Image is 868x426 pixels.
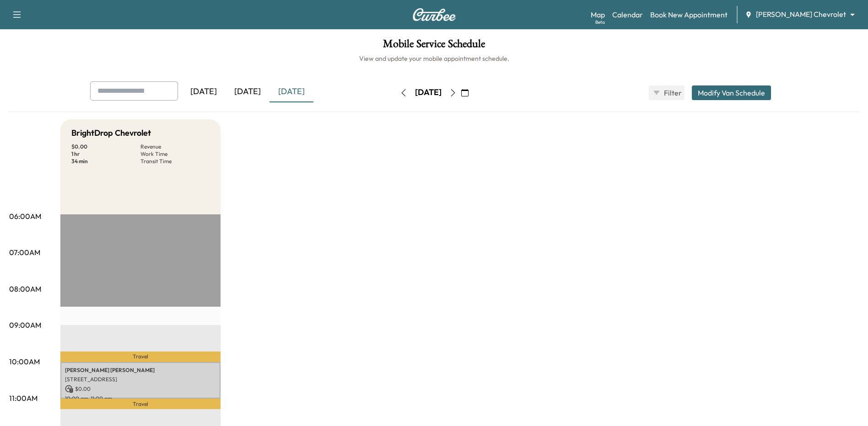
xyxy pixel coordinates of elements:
[65,367,216,374] p: [PERSON_NAME] [PERSON_NAME]
[60,351,221,362] p: Travel
[60,399,221,409] p: Travel
[71,143,140,150] p: $ 0.00
[9,393,38,404] p: 11:00AM
[65,376,216,383] p: [STREET_ADDRESS]
[140,143,210,150] p: Revenue
[270,81,313,102] div: [DATE]
[71,150,140,158] p: 1 hr
[9,283,41,294] p: 08:00AM
[612,9,643,20] a: Calendar
[591,9,605,20] a: MapBeta
[9,54,859,63] h6: View and update your mobile appointment schedule.
[140,158,210,165] p: Transit Time
[595,19,605,26] div: Beta
[649,85,685,100] button: Filter
[664,87,680,98] span: Filter
[9,38,859,54] h1: Mobile Service Schedule
[65,385,216,393] p: $ 0.00
[182,81,226,102] div: [DATE]
[71,127,151,139] h5: BrightDrop Chevrolet
[140,150,210,158] p: Work Time
[65,395,216,402] p: 10:00 am - 11:00 am
[756,9,846,20] span: [PERSON_NAME] Chevrolet
[9,319,41,330] p: 09:00AM
[226,81,270,102] div: [DATE]
[9,211,41,222] p: 06:00AM
[9,356,40,367] p: 10:00AM
[415,87,442,98] div: [DATE]
[692,85,771,100] button: Modify Van Schedule
[412,8,456,21] img: Curbee Logo
[71,158,140,165] p: 34 min
[650,9,728,20] a: Book New Appointment
[9,247,40,258] p: 07:00AM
